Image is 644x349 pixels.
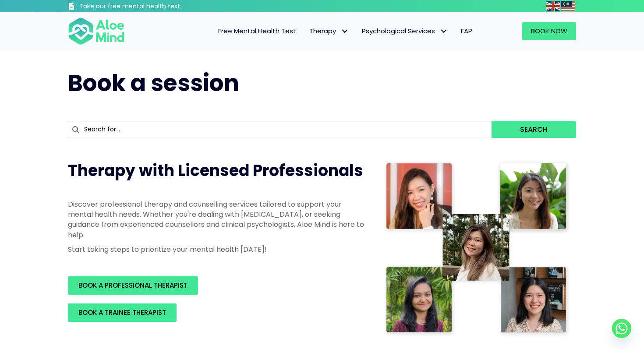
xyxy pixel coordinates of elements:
[531,26,567,35] span: Book Now
[68,159,363,182] span: Therapy with Licensed Professionals
[454,22,479,40] a: EAP
[68,276,198,295] a: BOOK A PROFESSIONAL THERAPIST
[522,22,576,40] a: Book Now
[309,26,349,35] span: Therapy
[78,281,188,290] span: BOOK A PROFESSIONAL THERAPIST
[546,1,560,11] img: en
[79,2,227,11] h3: Take our free mental health test
[78,308,166,317] span: BOOK A TRAINEE THERAPIST
[68,17,125,46] img: Aloe mind Logo
[383,160,571,338] img: Therapist collage
[303,22,355,40] a: TherapyTherapy: submenu
[546,1,561,11] a: English
[561,1,575,11] img: ms
[136,22,479,40] nav: Menu
[612,319,631,338] a: Whatsapp
[561,1,576,11] a: Malay
[68,199,366,240] p: Discover professional therapy and counselling services tailored to support your mental health nee...
[461,26,472,35] span: EAP
[492,121,576,138] button: Search
[68,303,177,322] a: BOOK A TRAINEE THERAPIST
[362,26,448,35] span: Psychological Services
[355,22,454,40] a: Psychological ServicesPsychological Services: submenu
[68,2,227,12] a: Take our free mental health test
[338,25,351,38] span: Therapy: submenu
[68,121,492,138] input: Search for...
[437,25,450,38] span: Psychological Services: submenu
[68,244,366,254] p: Start taking steps to prioritize your mental health [DATE]!
[212,22,303,40] a: Free Mental Health Test
[218,26,296,35] span: Free Mental Health Test
[68,67,239,99] span: Book a session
